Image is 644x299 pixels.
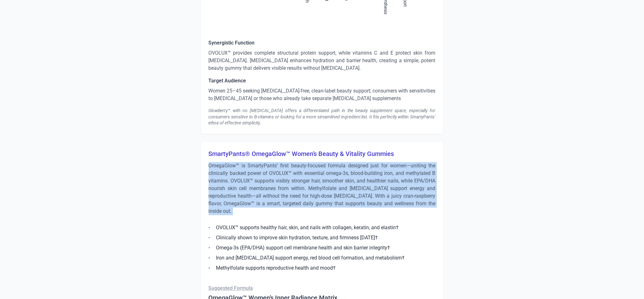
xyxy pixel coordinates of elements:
p: OmegaGlow™ is SmartyPants’ first beauty-focused formula designed just for women—uniting the clini... [209,162,436,215]
div: GlowBerry™ with no [MEDICAL_DATA] offers a differentiated path in the beauty supplement space, es... [209,107,436,126]
p: OVOLUX™ provides complete structural protein support, while vitamins C and E protect skin from [M... [209,49,436,72]
h5: Synergistic Function [209,39,436,47]
h3: SmartyPants® OmegaGlow™ Women’s Beauty & Vitality Gummies [209,150,436,158]
p: Suggested Formula [209,285,436,292]
li: Clinically shown to improve skin hydration, texture, and firmness [DATE]† [209,234,436,242]
h5: Target Audience [209,77,436,85]
li: Methylfolate supports reproductive health and mood† [209,265,436,272]
li: Iron and [MEDICAL_DATA] support energy, red blood cell formation, and metabolism† [209,254,436,262]
li: Omega-3s (EPA/DHA) support cell membrane health and skin barrier integrity† [209,244,436,252]
p: Women 25–45 seeking [MEDICAL_DATA]-free, clean-label beauty support; consumers with sensitivities... [209,87,436,102]
li: OVOLUX™ supports healthy hair, skin, and nails with collagen, keratin, and elastin† [209,224,436,232]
